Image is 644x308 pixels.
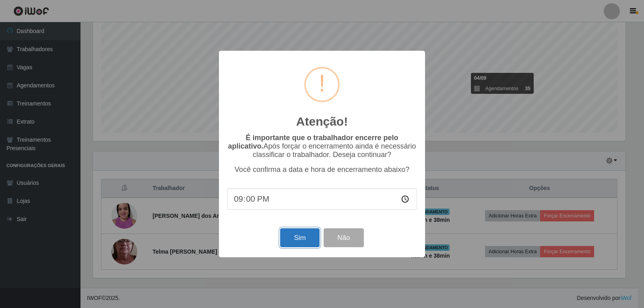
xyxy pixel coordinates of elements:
b: É importante que o trabalhador encerre pelo aplicativo. [228,134,398,150]
button: Não [324,228,363,247]
p: Após forçar o encerramento ainda é necessário classificar o trabalhador. Deseja continuar? [227,134,417,159]
button: Sim [280,228,319,247]
p: Você confirma a data e hora de encerramento abaixo? [227,165,417,174]
h2: Atenção! [296,114,348,129]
